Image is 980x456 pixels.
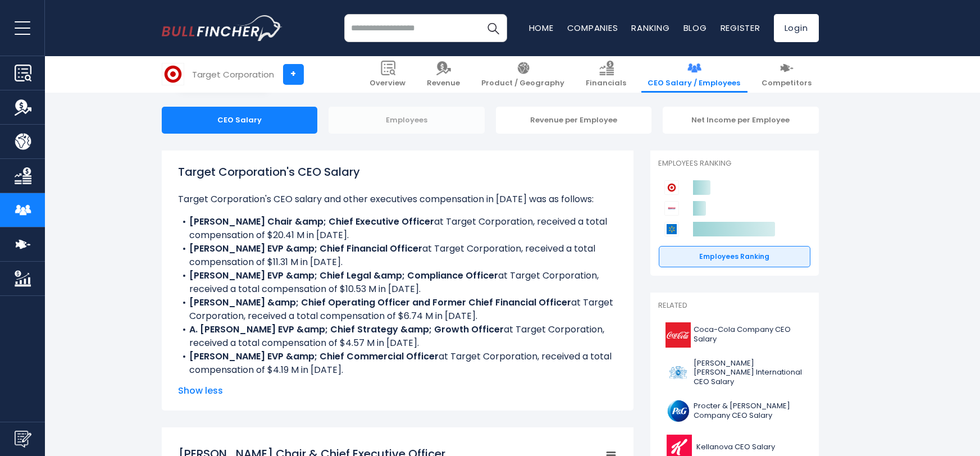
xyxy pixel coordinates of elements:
li: at Target Corporation, received a total compensation of $20.41 M in [DATE]. [179,215,617,242]
span: Coca-Cola Company CEO Salary [694,325,804,344]
img: Target Corporation competitors logo [664,180,679,195]
h1: Target Corporation's CEO Salary [179,163,617,180]
button: Search [479,14,507,42]
p: Employees Ranking [659,159,810,168]
b: [PERSON_NAME] EVP &amp; Chief Commercial Officer [190,350,439,363]
b: [PERSON_NAME] EVP &amp; Chief Legal &amp; Compliance Officer [190,269,499,282]
img: Costco Wholesale Corporation competitors logo [664,201,679,216]
li: at Target Corporation, received a total compensation of $10.53 M in [DATE]. [179,269,617,296]
span: Competitors [762,79,812,88]
img: PG logo [666,398,691,423]
b: [PERSON_NAME] &amp; Chief Operating Officer and Former Chief Financial Officer [190,296,572,309]
b: [PERSON_NAME] EVP &amp; Chief Financial Officer [190,242,423,255]
span: Financials [586,79,627,88]
a: Companies [567,22,618,34]
a: CEO Salary / Employees [641,56,747,93]
p: Target Corporation's CEO salary and other executives compensation in [DATE] was as follows: [179,193,617,206]
img: bullfincher logo [162,15,282,41]
img: TGT logo [162,63,184,85]
p: Related [659,301,810,311]
span: Revenue [427,79,461,88]
li: at Target Corporation, received a total compensation of $4.57 M in [DATE]. [179,323,617,350]
a: Register [721,22,760,34]
a: + [283,64,304,85]
a: Revenue [421,56,467,93]
a: Login [774,14,819,42]
span: Kellanova CEO Salary [697,443,776,452]
span: Overview [370,79,406,88]
b: [PERSON_NAME] Chair &amp; Chief Executive Officer [190,215,435,228]
li: at Target Corporation, received a total compensation of $11.31 M in [DATE]. [179,242,617,269]
div: Target Corporation [193,68,275,81]
span: Show less [179,384,617,398]
a: Financials [580,56,633,93]
a: Overview [363,56,413,93]
a: Employees Ranking [659,246,810,267]
a: Product / Geography [475,56,572,93]
div: Revenue per Employee [496,107,652,134]
a: Go to homepage [162,15,282,41]
img: Walmart competitors logo [664,222,679,236]
a: [PERSON_NAME] [PERSON_NAME] International CEO Salary [659,356,810,390]
a: Competitors [755,56,819,93]
a: Procter & [PERSON_NAME] Company CEO Salary [659,395,810,426]
a: Home [529,22,554,34]
a: Ranking [632,22,670,34]
div: Net Income per Employee [663,107,819,134]
img: PM logo [666,360,691,385]
div: Employees [329,107,485,134]
span: Procter & [PERSON_NAME] Company CEO Salary [694,402,804,421]
div: CEO Salary [162,107,318,134]
a: Coca-Cola Company CEO Salary [659,320,810,350]
li: at Target Corporation, received a total compensation of $6.74 M in [DATE]. [179,296,617,323]
li: at Target Corporation, received a total compensation of $4.19 M in [DATE]. [179,350,617,377]
img: KO logo [666,322,691,348]
span: CEO Salary / Employees [648,79,741,88]
span: [PERSON_NAME] [PERSON_NAME] International CEO Salary [694,359,804,387]
a: Blog [683,22,707,34]
span: Product / Geography [482,79,565,88]
b: A. [PERSON_NAME] EVP &amp; Chief Strategy &amp; Growth Officer [190,323,504,336]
